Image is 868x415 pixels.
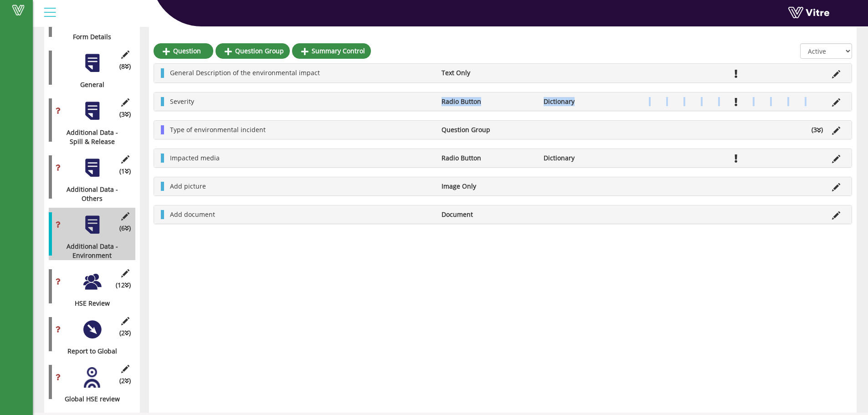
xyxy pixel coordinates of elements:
div: Additional Data - Environment [49,242,128,260]
li: Question Group [437,125,539,134]
span: (3 ) [119,110,131,119]
span: Add picture [170,182,206,190]
div: Form Details [49,32,128,41]
li: Dictionary [539,97,641,106]
div: General [49,80,128,89]
li: Image Only [437,182,539,191]
span: Severity [170,97,194,106]
span: Add document [170,210,215,219]
a: Question [154,43,213,59]
span: (6 ) [119,224,131,233]
span: General Description of the environmental impact [170,68,320,77]
span: (1 ) [119,167,131,176]
div: Additional Data - Spill & Release [49,128,128,146]
a: Summary Control [292,43,371,59]
li: (3 ) [807,125,827,134]
div: HSE Review [49,299,128,308]
li: Dictionary [539,154,641,163]
div: Report to Global [49,347,128,356]
span: (2 ) [119,328,131,338]
li: Radio Button [437,97,539,106]
div: Global HSE review [49,395,128,404]
span: (2 ) [119,376,131,385]
span: Type of environmental incident [170,125,266,134]
a: Question Group [216,43,290,59]
li: Radio Button [437,154,539,163]
span: Impacted media [170,154,220,162]
div: Additional Data - Others [49,185,128,203]
li: Text Only [437,68,539,77]
span: (12 ) [116,281,131,290]
span: (8 ) [119,62,131,71]
li: Document [437,210,539,219]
